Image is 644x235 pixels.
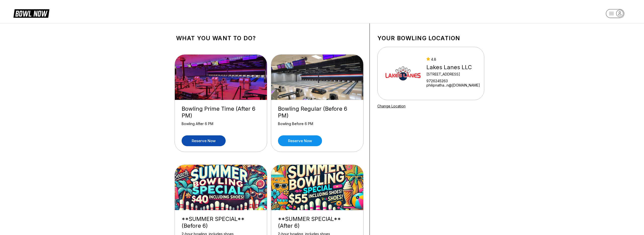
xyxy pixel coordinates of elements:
img: Bowling Regular (Before 6 PM) [271,55,364,100]
div: **SUMMER SPECIAL** (After 6) [278,216,356,229]
a: philipnatha...n@[DOMAIN_NAME] [426,83,480,87]
a: Change Location [377,104,406,108]
div: [STREET_ADDRESS] [426,72,480,76]
img: **SUMMER SPECIAL** (Before 6) [175,165,267,210]
div: Bowling Regular (Before 6 PM) [278,105,356,119]
img: **SUMMER SPECIAL** (After 6) [271,165,364,210]
a: Reserve now [278,135,322,146]
div: 4.8 [426,57,480,61]
a: Reserve now [182,135,226,146]
div: 9726245263 [426,79,480,83]
div: Bowling After 6 PM [182,122,260,130]
div: Bowling Prime Time (After 6 PM) [182,105,260,119]
img: Bowling Prime Time (After 6 PM) [175,55,267,100]
h1: Your bowling location [377,35,484,42]
div: **SUMMER SPECIAL** (Before 6) [182,216,260,229]
h1: What you want to do? [176,35,362,42]
div: Lakes Lanes LLC [426,64,480,71]
img: Lakes Lanes LLC [384,55,422,92]
div: Bowling Before 6 PM [278,122,356,130]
